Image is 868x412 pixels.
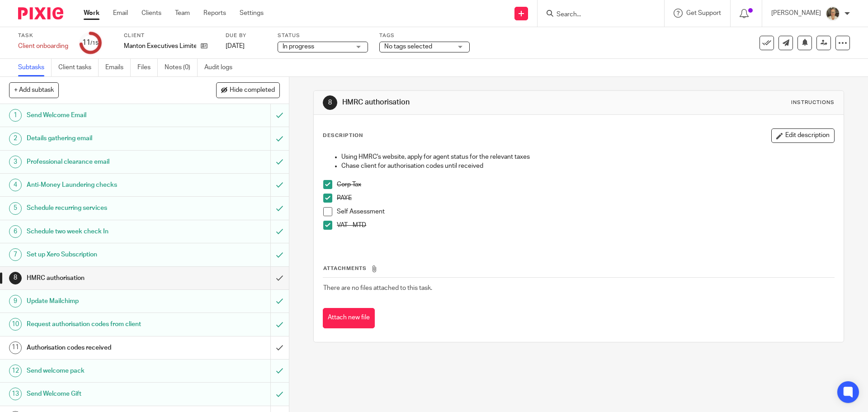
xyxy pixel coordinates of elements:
[9,225,22,238] div: 6
[9,133,22,145] div: 2
[323,308,375,328] button: Attach new file
[283,43,314,50] span: In progress
[9,82,59,98] button: + Add subtask
[226,32,266,39] label: Due by
[90,41,99,46] small: /15
[379,32,470,39] label: Tags
[18,42,68,51] div: Client onboarding
[175,9,190,18] a: Team
[323,285,432,291] span: There are no files attached to this task.
[9,295,22,308] div: 9
[27,294,183,308] h1: Update Mailchimp
[240,9,264,18] a: Settings
[27,132,183,145] h1: Details gathering email
[341,152,834,161] p: Using HMRC's website, apply for agent status for the relevant taxes
[686,10,721,16] span: Get Support
[771,128,835,143] button: Edit description
[27,317,183,331] h1: Request authorisation codes from client
[27,341,183,355] h1: Authorisation codes received
[27,155,183,169] h1: Professional clearance email
[105,59,131,76] a: Emails
[9,318,22,331] div: 10
[341,161,834,170] p: Chase client for authorisation codes until received
[27,109,183,122] h1: Send Welcome Email
[27,178,183,192] h1: Anti-Money Laundering checks
[230,87,275,94] span: Hide completed
[323,95,337,110] div: 8
[337,221,834,230] p: VAT - MTD
[826,6,840,21] img: Pete%20with%20glasses.jpg
[18,59,52,76] a: Subtasks
[165,59,198,76] a: Notes (0)
[204,59,239,76] a: Audit logs
[216,82,280,98] button: Hide completed
[27,271,183,285] h1: HMRC authorisation
[771,9,821,18] p: [PERSON_NAME]
[142,9,161,18] a: Clients
[9,248,22,261] div: 7
[27,225,183,238] h1: Schedule two week check In
[113,9,128,18] a: Email
[342,98,598,107] h1: HMRC authorisation
[9,156,22,168] div: 3
[9,202,22,215] div: 5
[9,341,22,354] div: 11
[337,180,834,189] p: Corp Tax
[384,43,432,50] span: No tags selected
[9,179,22,191] div: 4
[791,99,835,106] div: Instructions
[337,194,834,203] p: PAYE
[137,59,158,76] a: Files
[9,365,22,377] div: 12
[84,9,99,18] a: Work
[27,201,183,215] h1: Schedule recurring services
[9,388,22,400] div: 13
[203,9,226,18] a: Reports
[18,7,63,19] img: Pixie
[124,42,196,51] p: Manton Executives Limited
[27,387,183,401] h1: Send Welcome Gift
[9,272,22,284] div: 8
[58,59,99,76] a: Client tasks
[18,32,68,39] label: Task
[337,207,834,216] p: Self Assessment
[124,32,214,39] label: Client
[323,132,363,139] p: Description
[556,11,637,19] input: Search
[323,266,367,271] span: Attachments
[226,43,245,49] span: [DATE]
[278,32,368,39] label: Status
[27,248,183,261] h1: Set up Xero Subscription
[27,364,183,378] h1: Send welcome pack
[82,38,99,48] div: 11
[9,109,22,122] div: 1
